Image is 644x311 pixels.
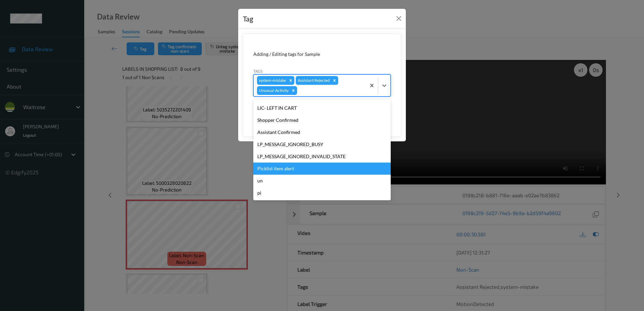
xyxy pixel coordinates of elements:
div: LP_MESSAGE_IGNORED_BUSY [253,138,391,150]
div: Picklist item alert [253,163,391,175]
div: Remove Assistant Rejected [331,76,338,85]
div: un [253,175,391,187]
div: LIC- LEFT IN CART [253,102,391,114]
div: Adding / Editing tags for Sample [253,51,391,58]
div: Remove Unusual-Activity [290,86,297,95]
div: Assistant Confirmed [253,126,391,138]
div: system-mistake [257,76,287,85]
button: Close [394,14,404,23]
div: pi [253,187,391,199]
div: Assistant Rejected [296,76,331,85]
div: Remove system-mistake [287,76,294,85]
div: Shopper Confirmed [253,114,391,126]
div: LP_MESSAGE_IGNORED_INVALID_STATE [253,150,391,163]
label: Tags [253,68,263,74]
div: Tag [243,13,253,24]
div: Unusual-Activity [257,86,290,95]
